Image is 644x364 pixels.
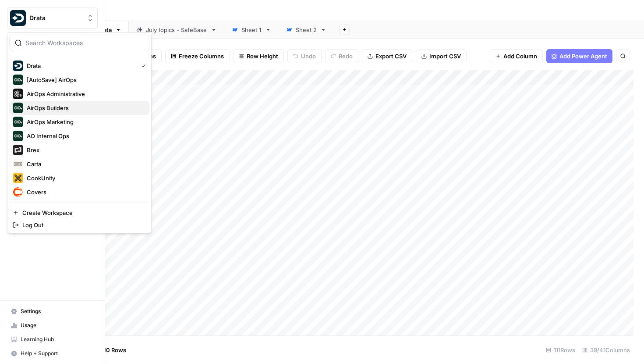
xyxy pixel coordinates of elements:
[13,159,23,169] img: Carta Logo
[279,21,334,39] a: Sheet 2
[7,32,152,233] div: Workspace: Drata
[325,49,358,63] button: Redo
[29,14,82,22] span: Drata
[7,304,98,318] a: Settings
[9,219,149,231] a: Log Out
[27,146,142,154] span: Brex
[13,131,23,141] img: AO Internal Ops Logo
[7,346,98,360] button: Help + Support
[21,350,94,357] span: Help + Support
[301,52,316,61] span: Undo
[13,173,23,183] img: CookUnity Logo
[146,25,207,34] div: July topics - SafeBase
[27,160,142,168] span: Carta
[375,52,407,61] span: Export CSV
[13,103,23,113] img: AirOps Builders Logo
[490,49,543,63] button: Add Column
[27,174,142,182] span: CookUnity
[9,207,149,219] a: Create Workspace
[7,7,98,29] button: Workspace: Drata
[27,188,142,196] span: Covers
[21,321,94,329] span: Usage
[579,343,633,357] div: 39/41 Columns
[27,132,142,140] span: AO Internal Ops
[224,21,279,39] a: Sheet 1
[22,221,142,229] span: Log Out
[22,208,142,217] span: Create Workspace
[13,117,23,127] img: AirOps Marketing Logo
[129,21,224,39] a: July topics - SafeBase
[546,49,612,63] button: Add Power Agent
[27,75,142,84] span: [AutoSave] AirOps
[13,89,23,99] img: AirOps Administrative Logo
[13,61,23,71] img: Drata Logo
[13,145,23,155] img: Brex Logo
[287,49,322,63] button: Undo
[25,39,144,47] input: Search Workspaces
[416,49,467,63] button: Import CSV
[247,52,278,61] span: Row Height
[233,49,284,63] button: Row Height
[7,318,98,332] a: Usage
[179,52,224,61] span: Freeze Columns
[91,346,126,354] span: Add 10 Rows
[296,25,317,34] div: Sheet 2
[27,61,134,70] span: Drata
[339,52,353,61] span: Redo
[542,343,579,357] div: 111 Rows
[165,49,230,63] button: Freeze Columns
[10,10,26,26] img: Drata Logo
[429,52,461,61] span: Import CSV
[13,187,23,197] img: Covers Logo
[21,307,94,315] span: Settings
[13,75,23,85] img: [AutoSave] AirOps Logo
[241,25,262,34] div: Sheet 1
[503,52,537,61] span: Add Column
[27,89,142,98] span: AirOps Administrative
[27,118,142,126] span: AirOps Marketing
[559,52,607,61] span: Add Power Agent
[21,335,94,343] span: Learning Hub
[362,49,412,63] button: Export CSV
[7,332,98,346] a: Learning Hub
[27,103,142,112] span: AirOps Builders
